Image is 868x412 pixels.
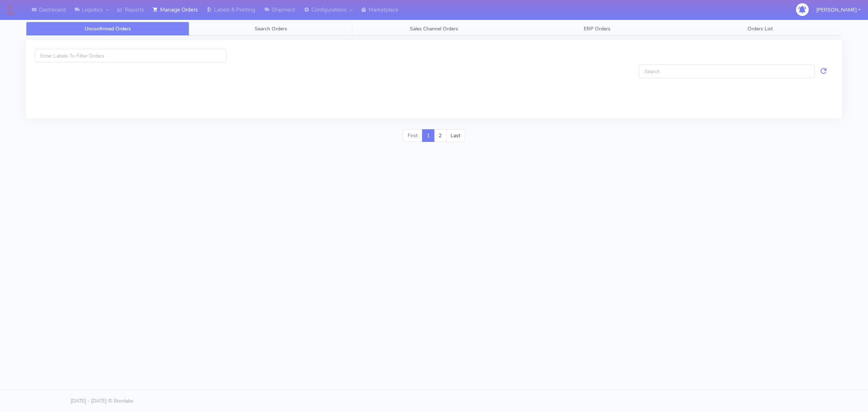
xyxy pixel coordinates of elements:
[422,129,434,142] a: 1
[26,22,842,36] ul: Tabs
[748,25,773,32] span: Orders List
[255,25,287,32] span: Search Orders
[410,25,458,32] span: Sales Channel Orders
[811,3,866,17] button: [PERSON_NAME]
[639,64,815,78] input: Search
[35,49,226,62] input: Enter Labels To Filter Orders
[434,129,446,142] a: 2
[446,129,465,142] a: Last
[85,25,131,32] span: Unconfirmed Orders
[584,25,610,32] span: ERP Orders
